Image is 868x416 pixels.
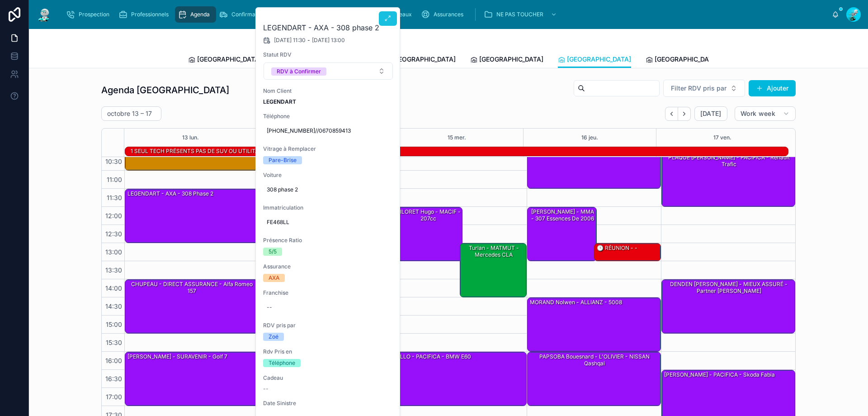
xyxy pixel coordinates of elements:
[267,219,390,226] span: FE468LL
[448,129,466,147] button: 15 mer.
[284,6,339,23] a: RDV Annulés
[594,244,660,261] div: 🕒 RÉUNION - -
[36,7,52,22] img: App logo
[60,5,832,24] div: scrollable content
[558,51,631,68] a: [GEOGRAPHIC_DATA]
[418,6,470,23] a: Assurances
[481,6,561,23] a: NE PAS TOUCHER
[269,359,295,367] div: Téléphone
[104,339,124,346] span: 15:30
[479,55,543,64] span: [GEOGRAPHIC_DATA]
[131,11,169,18] span: Professionnels
[581,129,598,147] button: 16 jeu.
[382,51,456,69] a: [GEOGRAPHIC_DATA]
[394,352,527,406] div: OLLO - PACIFICA - BMW e60
[103,375,124,383] span: 16:30
[528,298,660,351] div: MORAND Nolwen - ALLIANZ - 5008
[528,135,660,188] div: [PERSON_NAME] - ASSURANCE EXTERNE (CONTACT DIRECT) - Scenic 2
[130,147,378,156] div: 1 SEUL TECH PRÉSENTS PAS DE SUV OU UTILITAIRE 1h30 PAR VEHICULE MINIMUM ✌️✌️☝️ - -
[182,129,199,147] button: 13 lun.
[529,298,623,306] div: MORAND Nolwen - ALLIANZ - 5008
[389,11,412,18] span: Cadeaux
[263,145,393,153] span: Vitrage à Remplacer
[267,304,272,311] div: --
[267,186,390,193] span: 308 phase 2
[103,248,124,256] span: 13:00
[671,84,726,93] span: Filter RDV pris par
[263,374,393,382] span: Cadeau
[312,37,345,44] span: [DATE] 13:00
[263,98,296,105] strong: LEGENDART
[175,6,216,23] a: Agenda
[263,400,393,407] span: Date Sinistre
[663,280,794,295] div: DENDEN [PERSON_NAME] - MIEUX ASSURÉ - partner [PERSON_NAME]
[655,55,719,64] span: [GEOGRAPHIC_DATA]
[434,11,463,18] span: Assurances
[663,371,776,379] div: [PERSON_NAME] - PACIFICA - skoda fabia
[263,51,393,58] span: Statut RDV
[263,22,393,33] h2: LEGENDART - AXA - 308 phase 2
[269,274,279,282] div: AXA
[373,6,418,23] a: Cadeaux
[263,113,393,120] span: Téléphone
[274,37,306,44] span: [DATE] 11:30
[127,353,228,361] div: [PERSON_NAME] - SURAVENIR - Golf 7
[307,37,310,44] span: -
[741,110,775,118] span: Work week
[103,266,124,274] span: 13:30
[197,55,261,64] span: [GEOGRAPHIC_DATA]
[103,302,124,310] span: 14:30
[462,244,526,259] div: Turlan - MATMUT - Mercedes CLA
[104,176,124,183] span: 11:00
[392,55,456,64] span: [GEOGRAPHIC_DATA]
[103,357,124,364] span: 16:00
[216,6,284,23] a: Confirmation RDV
[662,280,795,333] div: DENDEN [PERSON_NAME] - MIEUX ASSURÉ - partner [PERSON_NAME]
[567,55,631,64] span: [GEOGRAPHIC_DATA]
[104,194,124,201] span: 11:30
[104,320,124,328] span: 15:00
[188,51,261,69] a: [GEOGRAPHIC_DATA]
[662,153,795,206] div: PLAQUE [PERSON_NAME] - PACIFICA - Renault trafic
[339,6,373,23] a: Rack
[713,129,731,147] button: 17 ven.
[63,6,116,23] a: Prospection
[103,230,124,238] span: 12:30
[678,107,691,121] button: Next
[529,208,596,223] div: [PERSON_NAME] - MMA - 307 essences de 2006
[596,244,638,252] div: 🕒 RÉUNION - -
[529,353,660,368] div: PAPSOBA Bouesnard - L'OLIVIER - NISSAN Qashqai
[127,190,214,198] div: LEGENDART - AXA - 308 phase 2
[528,207,596,261] div: [PERSON_NAME] - MMA - 307 essences de 2006
[263,237,393,244] span: Présence Ratio
[263,263,393,270] span: Assurance
[263,385,269,392] span: --
[267,127,390,134] span: [PHONE_NUMBER]//0670859413
[103,284,124,292] span: 14:00
[749,80,796,96] button: Ajouter
[395,208,462,223] div: SILORET Hugo - MACIF - 207cc
[130,147,378,155] div: 1 SEUL TECH PRÉSENTS PAS DE SUV OU UTILITAIRE 1h30 PAR VEHICULE MINIMUM ✌️✌️☝️ - -
[460,244,526,297] div: Turlan - MATMUT - Mercedes CLA
[470,51,543,69] a: [GEOGRAPHIC_DATA]
[394,207,462,261] div: SILORET Hugo - MACIF - 207cc
[103,212,124,220] span: 12:00
[190,11,210,18] span: Agenda
[269,156,297,164] div: Pare-Brise
[264,62,393,80] button: Select Button
[665,107,678,121] button: Back
[125,189,258,243] div: LEGENDART - AXA - 308 phase 2
[263,204,393,211] span: Immatriculation
[116,6,175,23] a: Professionnels
[663,80,745,97] button: Select Button
[694,106,727,121] button: [DATE]
[735,106,796,121] button: Work week
[125,352,258,406] div: [PERSON_NAME] - SURAVENIR - Golf 7
[263,348,393,355] span: Rdv Pris en
[127,280,258,295] div: CHUPEAU - DIRECT ASSURANCE - Alfa romeo 157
